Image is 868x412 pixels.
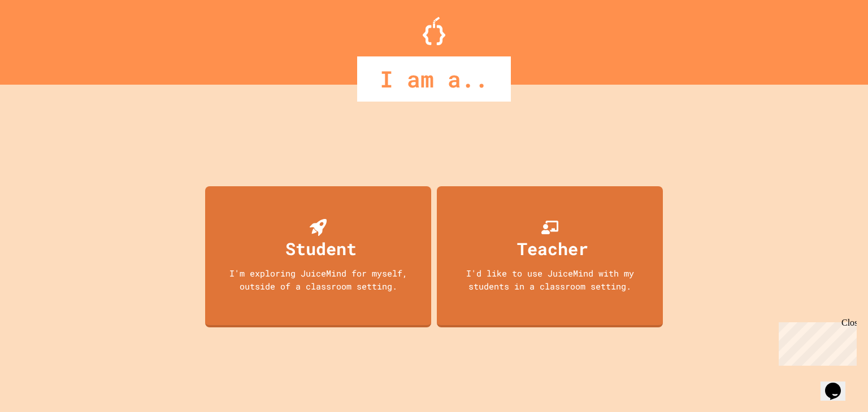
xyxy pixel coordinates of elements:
[423,17,445,45] img: Logo.svg
[517,236,588,261] div: Teacher
[5,5,78,72] div: Chat with us now!Close
[216,267,420,292] div: I'm exploring JuiceMind for myself, outside of a classroom setting.
[821,367,857,401] iframe: chat widget
[357,56,511,102] div: I am a..
[774,318,857,366] iframe: chat widget
[448,267,652,292] div: I'd like to use JuiceMind with my students in a classroom setting.
[285,236,357,261] div: Student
